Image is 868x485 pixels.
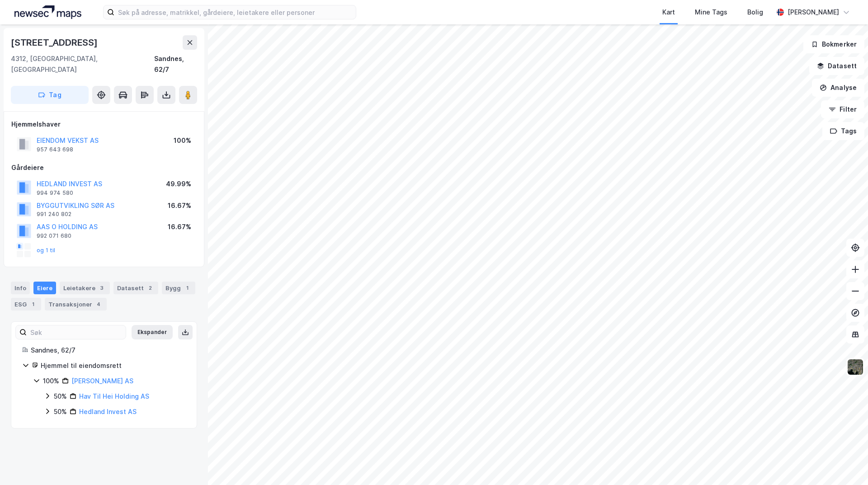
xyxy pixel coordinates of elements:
[162,282,195,294] div: Bygg
[113,282,158,294] div: Datasett
[154,53,197,75] div: Sandnes, 62/7
[94,300,103,309] div: 4
[183,283,192,292] div: 1
[54,406,67,417] div: 50%
[132,325,173,339] button: Ekspander
[27,325,126,339] input: Søk
[146,283,155,292] div: 2
[43,376,59,386] div: 100%
[11,119,197,130] div: Hjemmelshaver
[60,282,110,294] div: Leietakere
[79,408,137,415] a: Hedland Invest AS
[174,135,191,146] div: 100%
[847,358,864,376] img: 9k=
[37,146,73,153] div: 957 643 698
[166,179,191,189] div: 49.99%
[41,360,186,371] div: Hjemmel til eiendomsrett
[662,7,675,18] div: Kart
[812,79,864,97] button: Analyse
[823,442,868,485] iframe: Chat Widget
[11,282,30,294] div: Info
[37,211,71,218] div: 991 240 802
[11,53,154,75] div: 4312, [GEOGRAPHIC_DATA], [GEOGRAPHIC_DATA]
[11,86,89,104] button: Tag
[79,392,149,400] a: Hav Til Hei Holding AS
[803,35,864,53] button: Bokmerker
[823,442,868,485] div: Kontrollprogram for chat
[71,377,133,385] a: [PERSON_NAME] AS
[695,7,727,18] div: Mine Tags
[747,7,763,18] div: Bolig
[37,189,73,197] div: 994 974 580
[11,162,197,173] div: Gårdeiere
[37,232,71,240] div: 992 071 680
[11,35,99,50] div: [STREET_ADDRESS]
[28,300,38,309] div: 1
[97,283,106,292] div: 3
[168,200,191,211] div: 16.67%
[168,221,191,232] div: 16.67%
[54,391,67,402] div: 50%
[788,7,839,18] div: [PERSON_NAME]
[822,122,864,140] button: Tags
[114,5,356,19] input: Søk på adresse, matrikkel, gårdeiere, leietakere eller personer
[821,100,864,118] button: Filter
[11,298,41,311] div: ESG
[45,298,107,311] div: Transaksjoner
[809,57,864,75] button: Datasett
[33,282,56,294] div: Eiere
[14,5,81,19] img: logo.a4113a55bc3d86da70a041830d287a7e.svg
[31,345,186,356] div: Sandnes, 62/7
